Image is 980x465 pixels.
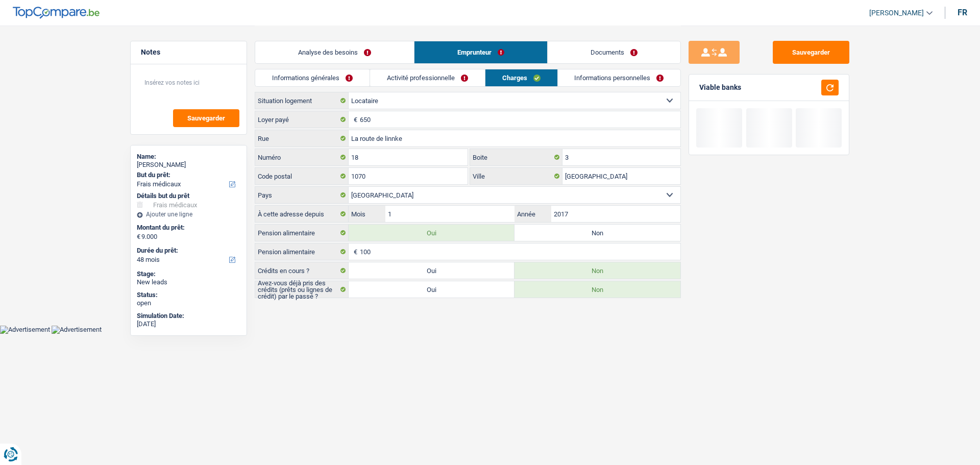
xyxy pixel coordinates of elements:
[385,206,514,222] input: MM
[558,69,681,86] a: Informations personnelles
[470,149,563,165] label: Boite
[137,299,240,307] div: open
[551,206,680,222] input: AAAA
[255,187,349,203] label: Pays
[349,243,360,260] span: €
[173,109,239,127] button: Sauvegarder
[137,153,240,161] div: Name:
[514,206,551,222] label: Année
[349,262,514,279] label: Oui
[349,281,514,298] label: Oui
[349,111,360,128] span: €
[13,7,100,19] img: TopCompare Logo
[137,224,238,232] label: Montant du prêt:
[861,5,933,21] a: [PERSON_NAME]
[137,270,240,278] div: Stage:
[255,243,349,260] label: Pension alimentaire
[414,41,547,63] a: Emprunteur
[137,291,240,299] div: Status:
[869,9,924,17] span: [PERSON_NAME]
[255,262,349,279] label: Crédits en cours ?
[137,320,240,328] div: [DATE]
[137,247,238,255] label: Durée du prêt:
[255,92,349,109] label: Situation logement
[255,206,349,222] label: À cette adresse depuis
[255,168,349,184] label: Code postal
[255,69,370,86] a: Informations générales
[370,69,485,86] a: Activité professionnelle
[137,312,240,320] div: Simulation Date:
[137,211,240,218] div: Ajouter une ligne
[514,281,680,298] label: Non
[514,262,680,279] label: Non
[255,149,349,165] label: Numéro
[773,41,849,64] button: Sauvegarder
[255,111,349,128] label: Loyer payé
[514,225,680,241] label: Non
[349,206,385,222] label: Mois
[958,8,967,17] div: fr
[255,281,349,298] label: Avez-vous déjà pris des crédits (prêts ou lignes de crédit) par le passé ?
[255,41,414,63] a: Analyse des besoins
[187,115,225,121] span: Sauvegarder
[137,278,240,286] div: New leads
[548,41,680,63] a: Documents
[255,130,349,146] label: Rue
[137,192,240,200] div: Détails but du prêt
[485,69,557,86] a: Charges
[137,233,140,241] span: €
[137,161,240,169] div: [PERSON_NAME]
[255,225,349,241] label: Pension alimentaire
[699,83,741,92] div: Viable banks
[349,225,514,241] label: Oui
[470,168,563,184] label: Ville
[52,326,102,334] img: Advertisement
[137,171,238,179] label: But du prêt:
[141,48,236,57] h5: Notes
